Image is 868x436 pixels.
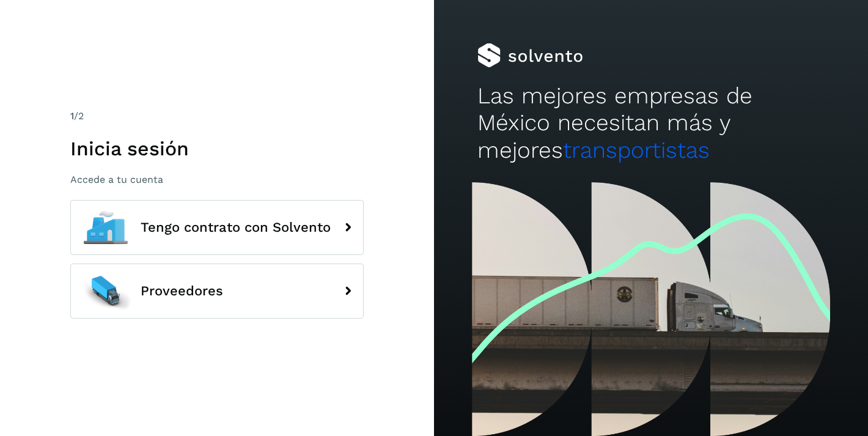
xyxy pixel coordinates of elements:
[70,174,364,185] p: Accede a tu cuenta
[70,200,364,255] button: Tengo contrato con Solvento
[70,137,364,160] h1: Inicia sesión
[141,284,223,298] span: Proveedores
[141,220,331,235] span: Tengo contrato con Solvento
[477,83,825,164] h2: Las mejores empresas de México necesitan más y mejores
[563,137,710,163] span: transportistas
[70,109,364,124] div: /2
[70,110,74,122] span: 1
[70,264,364,319] button: Proveedores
